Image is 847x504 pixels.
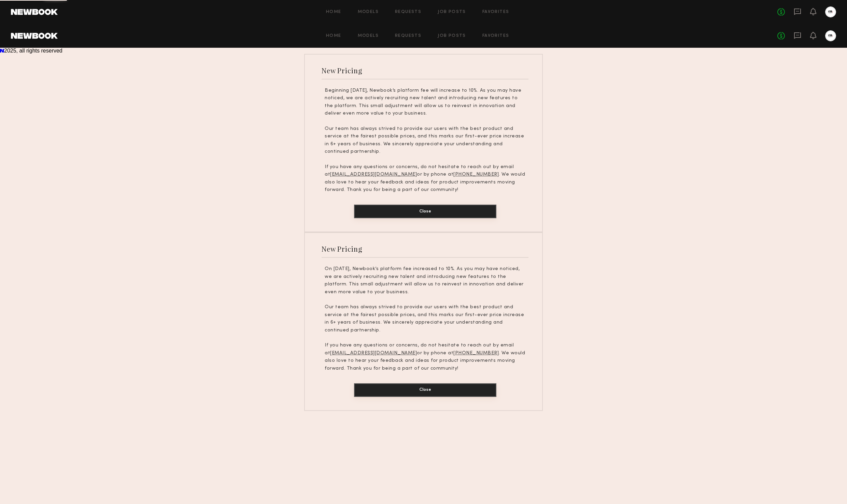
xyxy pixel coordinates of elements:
div: New Pricing [322,244,362,253]
a: Models [358,34,379,38]
p: Our team has always strived to provide our users with the best product and service at the fairest... [325,125,525,156]
p: On [DATE], Newbook’s platform fee increased to 10%. As you may have noticed, we are actively recr... [325,265,525,296]
a: Favorites [482,10,509,14]
u: [EMAIL_ADDRESS][DOMAIN_NAME] [330,172,417,177]
a: Home [326,10,341,14]
div: New Pricing [322,66,362,75]
u: [PHONE_NUMBER] [453,351,499,355]
a: Job Posts [438,34,466,38]
a: Models [358,10,379,14]
a: Job Posts [438,10,466,14]
a: Home [326,34,341,38]
u: [EMAIL_ADDRESS][DOMAIN_NAME] [330,351,417,355]
span: 2025, all rights reserved [4,48,62,54]
button: Close [354,205,496,218]
p: Our team has always strived to provide our users with the best product and service at the fairest... [325,303,525,334]
a: Requests [395,34,421,38]
a: Favorites [482,34,509,38]
p: If you have any questions or concerns, do not hesitate to reach out by email at or by phone at . ... [325,342,525,372]
p: If you have any questions or concerns, do not hesitate to reach out by email at or by phone at . ... [325,163,525,194]
u: [PHONE_NUMBER] [453,172,499,177]
button: Close [354,383,496,397]
a: Requests [395,10,421,14]
p: Beginning [DATE], Newbook’s platform fee will increase to 10%. As you may have noticed, we are ac... [325,87,525,118]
